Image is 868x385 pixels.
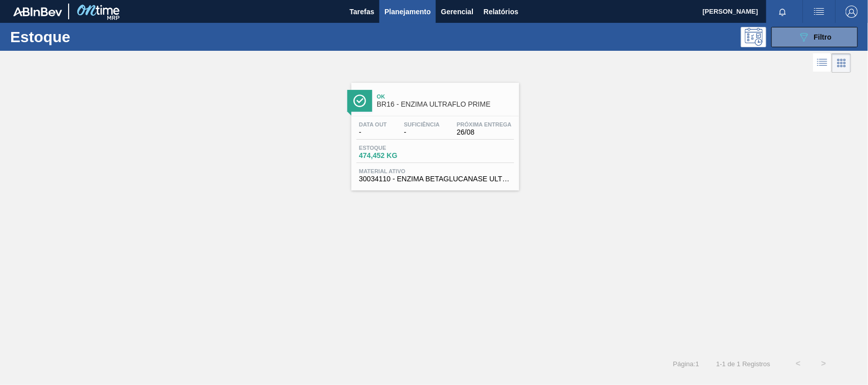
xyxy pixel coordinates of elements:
[404,121,439,127] span: Suficiência
[10,31,159,43] h1: Estoque
[786,351,811,376] button: <
[813,6,825,18] img: userActions
[484,6,518,18] span: Relatórios
[359,145,430,151] span: Estoque
[766,5,799,19] button: Notificações
[349,6,374,18] span: Tarefas
[457,129,512,136] span: 26/08
[814,33,832,41] span: Filtro
[771,27,858,47] button: Filtro
[353,94,366,107] img: Ícone
[404,129,439,136] span: -
[377,101,514,108] span: BR16 - ENZIMA ULTRAFLO PRIME
[359,168,512,174] span: Material ativo
[811,351,836,376] button: >
[741,27,766,47] div: Pogramando: nenhum usuário selecionado
[832,53,851,73] div: Visão em Cards
[359,121,387,127] span: Data out
[441,6,473,18] span: Gerencial
[359,152,430,159] span: 474,452 KG
[384,6,431,18] span: Planejamento
[13,7,62,16] img: TNhmsLtSVTkK8tSr43FrP2fwEKptu5GPRR3wAAAABJRU5ErkJggg==
[714,360,770,368] span: 1 - 1 de 1 Registros
[359,129,387,136] span: -
[673,360,699,368] span: Página : 1
[846,6,858,18] img: Logout
[813,53,832,73] div: Visão em Lista
[344,75,524,190] a: ÍconeOkBR16 - ENZIMA ULTRAFLO PRIMEData out-Suficiência-Próxima Entrega26/08Estoque474,452 KGMate...
[359,175,512,183] span: 30034110 - ENZIMA BETAGLUCANASE ULTRAFLO PRIME
[457,121,512,127] span: Próxima Entrega
[377,93,514,100] span: Ok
